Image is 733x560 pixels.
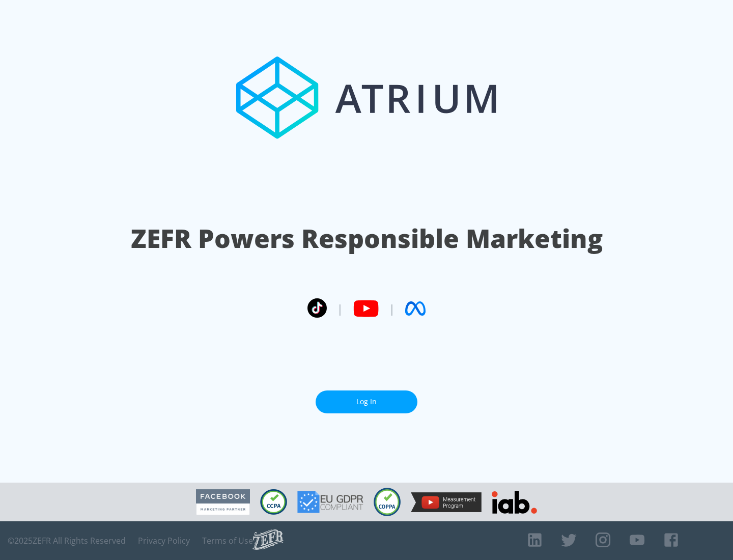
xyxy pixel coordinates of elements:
img: Facebook Marketing Partner [196,489,250,515]
img: CCPA Compliant [260,489,287,515]
h1: ZEFR Powers Responsible Marketing [131,221,603,256]
span: | [389,301,395,316]
a: Log In [316,390,417,413]
img: COPPA Compliant [374,488,401,516]
a: Privacy Policy [138,536,190,546]
img: YouTube Measurement Program [411,492,482,512]
span: | [337,301,343,316]
a: Terms of Use [202,536,253,546]
img: GDPR Compliant [297,491,363,513]
img: IAB [492,491,537,514]
span: © 2025 ZEFR All Rights Reserved [8,536,126,546]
